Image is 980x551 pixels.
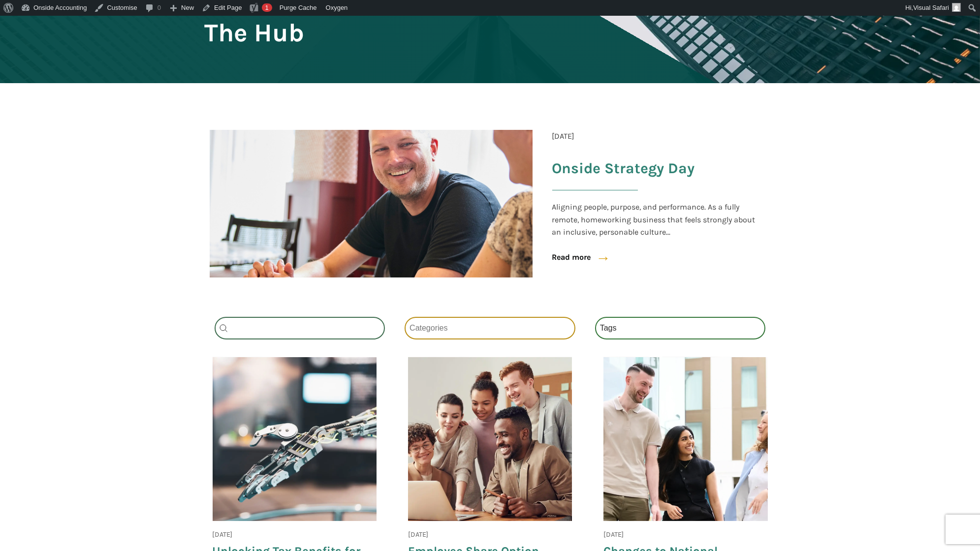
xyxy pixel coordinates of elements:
[552,160,761,206] a: Onside Strategy Day
[586,246,611,270] div: →
[913,4,949,11] span: Visual Safari
[552,159,695,178] span: Onside Strategy Day
[213,529,233,540] div: [DATE]
[552,251,591,264] a: Read more
[205,19,305,46] h1: The Hub
[265,4,268,11] span: 1
[552,130,575,143] span: [DATE]
[603,529,624,540] div: [DATE]
[408,529,428,540] div: [DATE]
[552,201,761,239] span: Aligning people, purpose, and performance. As a fully remote, homeworking business that feels str...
